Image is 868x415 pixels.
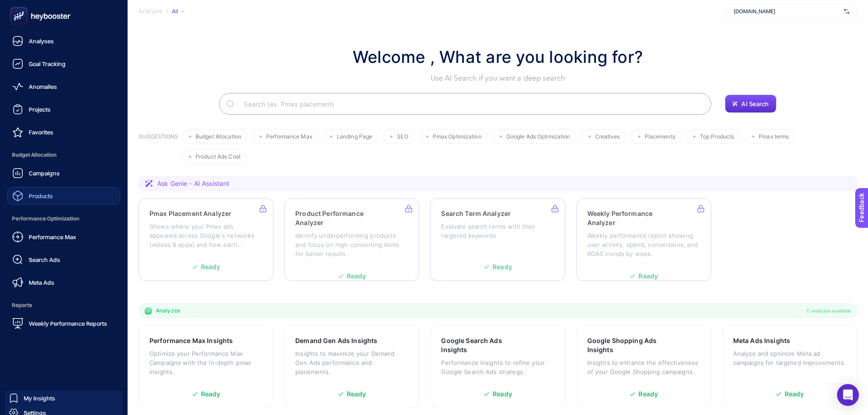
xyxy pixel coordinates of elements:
a: Search Ads [7,251,120,269]
span: Feedback [5,3,35,10]
button: AI Search [725,95,776,113]
a: Products [7,187,120,205]
a: Projects [7,100,120,118]
div: All [172,8,185,15]
a: Meta Ads InsightsAnalyze and optimize Meta ad campaigns for targeted improvements.Ready [722,325,857,408]
span: Anomalies [29,83,57,90]
span: Analysis [139,8,162,15]
span: Placements [645,133,675,140]
p: Performance insights to refine your Google Search Ads strategy. [441,358,554,376]
span: Favorites [29,128,53,136]
h3: Google Shopping Ads Insights [587,336,672,354]
span: Pmax Optimization [433,133,482,140]
span: 11 analyzes available [806,307,851,314]
span: Google Ads Optimization [506,133,570,140]
a: Analyses [7,32,120,50]
p: Use AI Search if you want a deep search [353,73,643,84]
span: Analyzes [156,307,180,314]
span: Ready [493,391,512,397]
span: Ask Genie - AI Assistant [157,179,229,188]
span: Ready [638,391,658,397]
span: [DOMAIN_NAME] [734,8,840,15]
a: Campaigns [7,164,120,182]
p: Analyze and optimize Meta ad campaigns for targeted improvements. [733,349,846,367]
span: Top Products [700,133,734,140]
a: My Insights [5,391,123,405]
span: Meta Ads [29,279,54,286]
img: svg%3e [844,7,849,16]
a: Performance Max [7,228,120,246]
a: Google Search Ads InsightsPerformance insights to refine your Google Search Ads strategy.Ready [430,325,565,408]
span: Analyses [29,37,54,45]
p: Optimize your Performance Max Campaigns with the in-depth pmax insights. [149,349,262,376]
span: Goal Tracking [29,60,66,67]
span: Products [29,192,53,200]
span: AI Search [741,100,769,108]
a: Weekly Performance AnalyzerWeekly performance report showing user activity, spend, conversions, a... [576,198,711,281]
a: Performance Max InsightsOptimize your Performance Max Campaigns with the in-depth pmax insights.R... [139,325,273,408]
span: Ready [201,391,221,397]
span: Ready [785,391,804,397]
span: Creatives [595,133,620,140]
span: Search Ads [29,256,60,263]
span: Budget Allocation [195,133,241,140]
span: Campaigns [29,169,60,177]
div: Open Intercom Messenger [837,384,859,406]
span: Performance Optimization [7,210,120,228]
a: Weekly Performance Reports [7,314,120,333]
span: SEO [397,133,408,140]
span: Pmax terms [759,133,789,140]
span: Product Ads Cost [195,154,241,160]
h3: Google Search Ads Insights [441,336,525,354]
input: Search [236,91,704,117]
span: Weekly Performance Reports [29,320,107,327]
span: Ready [347,391,366,397]
a: Google Shopping Ads InsightsInsights to enhance the effectiveness of your Google Shopping campaig... [576,325,711,408]
a: Search Term AnalyzerEvaluate search terms with their targeted keywordsReady [430,198,565,281]
h3: Demand Gen Ads Insights [295,336,377,345]
span: Budget Allocation [7,146,120,164]
a: Pmax Placement AnalyzerShows where your Pmax ads appeared across Google's networks (videos & apps... [139,198,273,281]
a: Demand Gen Ads InsightsInsights to maximize your Demand Gen Ads performance and placements.Ready [284,325,419,408]
h3: Performance Max Insights [149,336,233,345]
span: / [166,7,168,15]
h3: Meta Ads Insights [733,336,790,345]
a: Favorites [7,123,120,141]
span: Projects [29,106,51,113]
h3: SUGGESTIONS [139,133,178,164]
a: Goal Tracking [7,55,120,73]
span: Reports [7,296,120,314]
p: Insights to maximize your Demand Gen Ads performance and placements. [295,349,408,376]
h1: Welcome , What are you looking for? [353,45,643,69]
span: Performance Max [29,233,76,241]
span: Performance Max [266,133,312,140]
span: Landing Page [337,133,372,140]
a: Meta Ads [7,273,120,292]
a: Product Performance AnalyzerIdentify underperforming products and focus on high-converting items ... [284,198,419,281]
a: Anomalies [7,77,120,96]
span: My Insights [24,395,55,402]
p: Insights to enhance the effectiveness of your Google Shopping campaigns. [587,358,700,376]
